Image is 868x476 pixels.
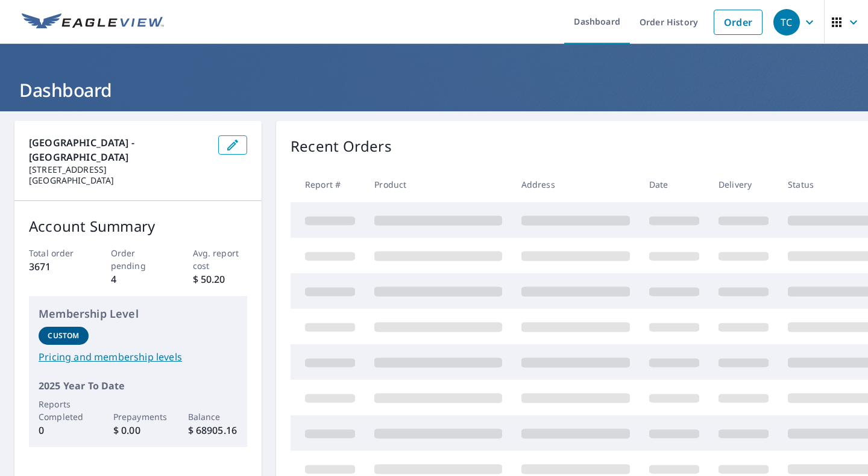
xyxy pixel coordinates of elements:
[29,164,209,175] p: [STREET_ADDRESS]
[193,272,248,286] p: $ 50.20
[640,167,709,202] th: Date
[14,78,854,102] h1: Dashboard
[291,167,365,202] th: Report #
[39,350,237,364] a: Pricing and membership levels
[709,167,778,202] th: Delivery
[29,135,209,164] p: [GEOGRAPHIC_DATA] - [GEOGRAPHIC_DATA]
[39,423,89,437] p: 0
[193,247,248,272] p: Avg. report cost
[111,272,166,286] p: 4
[29,175,209,186] p: [GEOGRAPHIC_DATA]
[188,410,238,423] p: Balance
[29,215,247,237] p: Account Summary
[291,135,392,157] p: Recent Orders
[48,330,79,341] p: Custom
[714,10,763,35] a: Order
[39,398,89,423] p: Reports Completed
[113,410,163,423] p: Prepayments
[39,306,237,322] p: Membership Level
[365,167,512,202] th: Product
[39,379,237,393] p: 2025 Year To Date
[29,247,84,259] p: Total order
[512,167,640,202] th: Address
[111,247,166,272] p: Order pending
[113,423,163,437] p: $ 0.00
[29,259,84,274] p: 3671
[773,9,800,36] div: TC
[188,423,238,437] p: $ 68905.16
[22,13,164,31] img: EV Logo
